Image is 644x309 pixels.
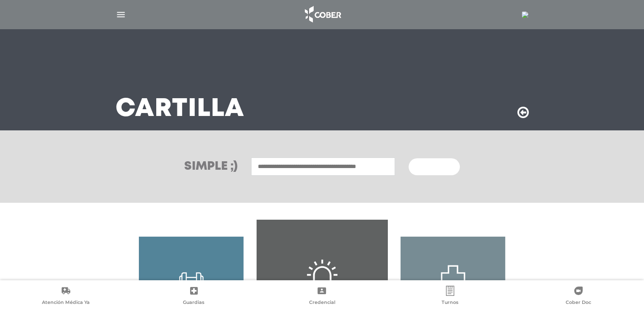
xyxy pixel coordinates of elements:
[116,98,244,120] h3: Cartilla
[183,299,205,307] span: Guardias
[522,11,528,18] img: 24613
[309,299,335,307] span: Credencial
[300,4,345,25] img: logo_cober_home-white.png
[514,286,642,307] a: Cober Doc
[409,158,459,175] button: Buscar
[258,286,386,307] a: Credencial
[130,286,258,307] a: Guardias
[419,164,443,170] span: Buscar
[42,299,90,307] span: Atención Médica Ya
[184,161,238,173] h3: Simple ;)
[442,299,459,307] span: Turnos
[566,299,591,307] span: Cober Doc
[2,286,130,307] a: Atención Médica Ya
[116,9,126,20] img: Cober_menu-lines-white.svg
[386,286,514,307] a: Turnos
